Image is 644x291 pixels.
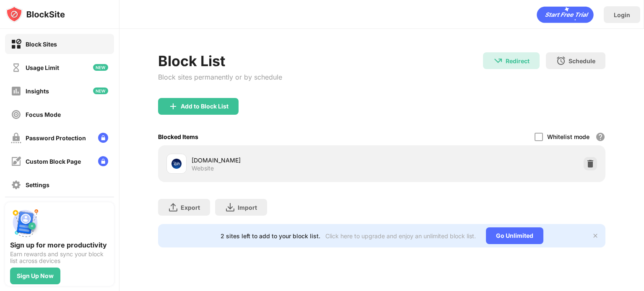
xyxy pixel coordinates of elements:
img: time-usage-off.svg [11,62,21,73]
img: favicons [171,159,182,169]
div: Schedule [569,57,595,64]
img: x-button.svg [592,232,599,239]
div: Login [614,11,630,18]
div: Custom Block Page [26,158,81,165]
img: new-icon.svg [93,88,108,94]
div: Usage Limit [26,64,59,71]
div: Block List [158,52,282,70]
img: push-signup.svg [10,207,40,237]
div: Focus Mode [26,111,61,118]
img: block-on.svg [11,39,21,49]
img: new-icon.svg [93,64,108,71]
div: Go Unlimited [486,227,543,244]
div: Export [181,204,200,211]
img: lock-menu.svg [98,133,108,143]
div: Website [192,165,214,172]
div: Settings [26,181,49,188]
img: logo-blocksite.svg [6,6,65,23]
img: password-protection-off.svg [11,133,21,143]
div: [DOMAIN_NAME] [192,156,382,165]
div: Earn rewards and sync your block list across devices [10,251,109,264]
div: Block Sites [26,41,57,48]
img: settings-off.svg [11,180,21,190]
div: 2 sites left to add to your block list. [221,232,320,239]
div: Sign up for more productivity [10,241,109,249]
img: customize-block-page-off.svg [11,156,21,167]
div: Blocked Items [158,133,198,140]
div: animation [537,6,594,23]
div: Sign Up Now [17,273,54,279]
img: focus-off.svg [11,109,21,120]
div: Import [238,204,257,211]
img: lock-menu.svg [98,156,108,166]
img: insights-off.svg [11,86,21,96]
div: Insights [26,88,49,95]
div: Click here to upgrade and enjoy an unlimited block list. [325,232,476,239]
div: Block sites permanently or by schedule [158,73,282,81]
div: Add to Block List [181,103,229,110]
div: Whitelist mode [547,133,589,140]
div: Password Protection [26,134,86,142]
div: Redirect [506,57,530,64]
